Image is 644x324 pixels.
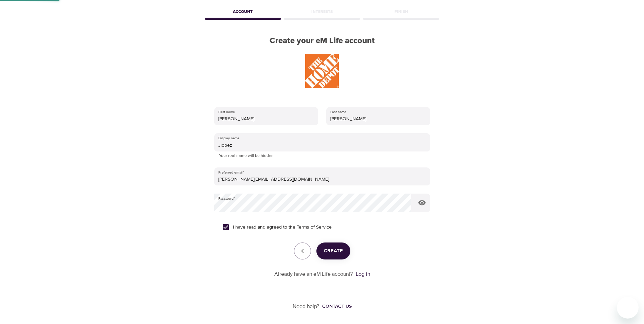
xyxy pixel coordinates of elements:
a: Log in [356,271,370,277]
span: I have read and agreed to the [233,224,332,231]
p: Already have an eM Life account? [274,270,353,278]
h2: Create your eM Life account [203,36,441,46]
iframe: Button to launch messaging window [617,297,639,319]
div: Contact us [322,303,352,310]
span: Create [324,247,343,255]
img: THD%20Logo.JPG [305,54,339,88]
p: Your real name will be hidden. [219,152,425,159]
a: Terms of Service [297,224,332,231]
button: Create [316,242,350,259]
p: Need help? [293,303,319,310]
a: Contact us [319,303,352,310]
